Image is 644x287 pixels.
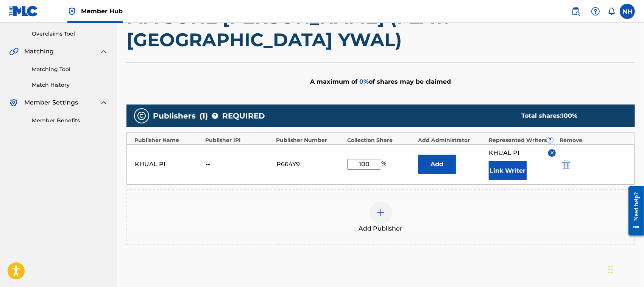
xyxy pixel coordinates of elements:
[126,62,635,101] div: A maximum of of shares may be claimed
[620,4,635,19] div: User Menu
[99,98,108,107] img: expand
[521,111,620,120] div: Total shares:
[126,6,635,51] h1: MA SONE [PERSON_NAME] (FEAT. [GEOGRAPHIC_DATA] YWAL)
[608,8,615,15] div: Notifications
[205,136,272,144] div: Publisher IPI
[200,110,208,122] span: ( 1 )
[153,110,196,122] span: Publishers
[212,113,218,119] span: ?
[9,47,19,56] img: Matching
[571,7,580,16] img: search
[547,137,553,143] span: ?
[588,4,603,19] div: Help
[381,159,388,170] span: %
[81,7,123,16] span: Member Hub
[418,136,485,144] div: Add Administrator
[222,110,265,122] span: REQUIRED
[24,98,78,107] span: Member Settings
[376,208,385,217] img: add
[489,148,519,158] span: KHUAL PI
[32,66,108,73] a: Matching Tool
[276,136,343,144] div: Publisher Number
[360,78,369,85] span: 0 %
[560,136,627,144] div: Remove
[32,30,108,38] a: Overclaims Tool
[9,6,38,17] img: MLC Logo
[24,47,54,56] span: Matching
[623,181,644,242] iframe: Resource Center
[67,7,76,16] img: Top Rightsholder
[9,98,18,107] img: Member Settings
[137,111,146,120] img: publishers
[561,112,577,119] span: 100 %
[606,251,644,287] iframe: Chat Widget
[347,136,414,144] div: Collection Share
[359,224,403,233] span: Add Publisher
[549,150,555,156] img: remove-from-list-button
[608,258,613,281] div: Drag
[489,136,556,144] div: Represented Writers
[562,160,570,169] img: 12a2ab48e56ec057fbd8.svg
[489,161,527,180] button: Link Writer
[134,136,201,144] div: Publisher Name
[32,117,108,125] a: Member Benefits
[99,47,108,56] img: expand
[418,155,456,174] button: Add
[32,81,108,89] a: Match History
[591,7,600,16] img: help
[568,4,583,19] a: Public Search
